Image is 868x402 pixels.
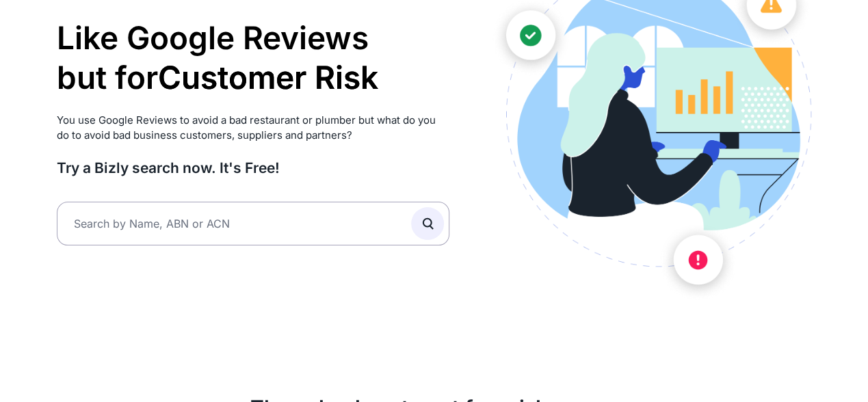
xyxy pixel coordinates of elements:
[57,202,450,245] input: Search by Name, ABN or ACN
[57,113,450,144] p: You use Google Reviews to avoid a bad restaurant or plumber but what do you do to avoid bad busin...
[158,58,378,98] li: Customer Risk
[57,159,450,177] h3: Try a Bizly search now. It's Free!
[57,18,450,97] h1: Like Google Reviews but for
[158,97,378,137] li: Supplier Risk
